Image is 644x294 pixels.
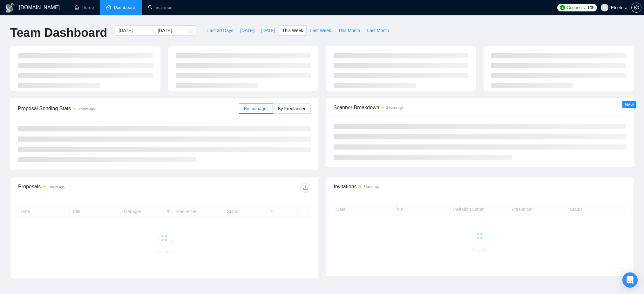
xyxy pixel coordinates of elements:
span: Proposal Sending Stats [18,104,239,112]
time: 3 hours ago [78,107,95,111]
span: Dashboard [114,5,135,10]
time: 3 hours ago [386,106,403,110]
span: New [625,102,634,107]
button: Last Month [363,25,392,36]
img: logo [5,3,15,13]
span: This Week [282,27,303,34]
div: Proposals [18,183,164,193]
span: 105 [587,4,594,11]
span: This Month [338,27,360,34]
span: to [150,28,155,33]
a: homeHome [75,5,94,10]
div: Open Intercom Messenger [622,272,638,288]
input: Start date [119,27,147,34]
span: dashboard [106,5,111,10]
img: upwork-logo.png [560,5,565,10]
span: Last 30 Days [207,27,233,34]
span: [DATE] [261,27,275,34]
button: [DATE] [237,25,258,36]
span: Last Week [310,27,331,34]
a: setting [631,5,641,10]
span: Connects: [567,4,586,11]
span: Scanner Breakdown [334,104,627,111]
button: This Month [335,25,363,36]
time: 3 hours ago [364,185,381,189]
span: By Freelancer [278,106,305,111]
span: Invitations [334,183,626,190]
time: 3 hours ago [48,185,64,189]
h1: Team Dashboard [10,25,107,40]
button: Last 30 Days [204,25,237,36]
span: setting [632,5,641,10]
button: This Week [279,25,307,36]
span: Last Month [367,27,389,34]
button: setting [631,3,641,13]
a: searchScanner [148,5,172,10]
span: swap-right [150,28,155,33]
span: [DATE] [240,27,254,34]
button: Last Week [307,25,335,36]
button: [DATE] [258,25,279,36]
span: By manager [244,106,268,111]
input: End date [158,27,186,34]
span: user [602,5,607,10]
